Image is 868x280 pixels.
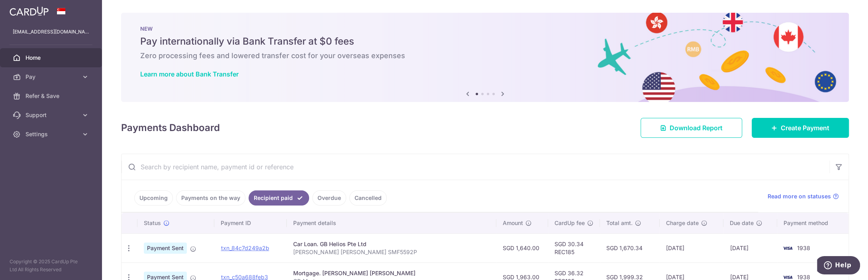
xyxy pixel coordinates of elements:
[293,248,490,256] p: [PERSON_NAME] [PERSON_NAME] SMF5592P
[660,233,723,262] td: [DATE]
[121,154,829,180] input: Search by recipient name, payment id or reference
[140,25,830,32] p: NEW
[13,28,89,36] p: [EMAIL_ADDRESS][DOMAIN_NAME]
[121,13,849,102] img: Bank transfer banner
[503,219,523,227] span: Amount
[606,219,633,227] span: Total amt.
[176,190,245,206] a: Payments on the way
[25,73,78,81] span: Pay
[25,111,78,119] span: Support
[221,245,269,251] a: txn_84c7d249a2b
[134,190,173,206] a: Upcoming
[600,233,660,262] td: SGD 1,670.34
[144,219,161,227] span: Status
[10,6,49,16] img: CardUp
[293,240,490,248] div: Car Loan. GB Helios Pte Ltd
[140,70,239,78] a: Learn more about Bank Transfer
[144,243,187,254] span: Payment Sent
[349,190,387,206] a: Cancelled
[496,233,548,262] td: SGD 1,640.00
[752,118,849,138] a: Create Payment
[121,121,220,135] h4: Payments Dashboard
[312,190,346,206] a: Overdue
[25,130,78,138] span: Settings
[555,219,585,227] span: CardUp fee
[768,192,839,200] a: Read more on statuses
[730,219,754,227] span: Due date
[140,51,830,61] h6: Zero processing fees and lowered transfer cost for your overseas expenses
[768,192,831,200] span: Read more on statuses
[25,92,78,100] span: Refer & Save
[249,190,309,206] a: Recipient paid
[666,219,699,227] span: Charge date
[548,233,600,262] td: SGD 30.34 REC185
[670,123,723,133] span: Download Report
[781,123,829,133] span: Create Payment
[641,118,742,138] a: Download Report
[214,213,287,233] th: Payment ID
[797,245,810,251] span: 1938
[777,213,848,233] th: Payment method
[140,35,830,48] h5: Pay internationally via Bank Transfer at $0 fees
[25,54,78,62] span: Home
[780,243,796,253] img: Bank Card
[723,233,777,262] td: [DATE]
[293,269,490,277] div: Mortgage. [PERSON_NAME] [PERSON_NAME]
[287,213,496,233] th: Payment details
[817,256,860,276] iframe: Opens a widget where you can find more information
